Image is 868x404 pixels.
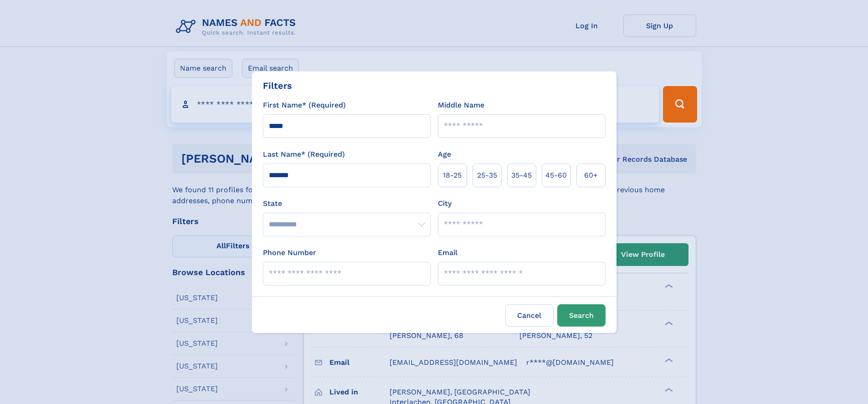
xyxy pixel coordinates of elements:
[545,170,567,181] span: 45‑60
[263,79,292,92] div: Filters
[477,170,497,181] span: 25‑35
[443,170,462,181] span: 18‑25
[263,100,346,111] label: First Name* (Required)
[438,198,452,209] label: City
[438,149,451,160] label: Age
[584,170,598,181] span: 60+
[511,170,532,181] span: 35‑45
[438,100,484,111] label: Middle Name
[438,247,457,258] label: Email
[263,149,345,160] label: Last Name* (Required)
[505,304,554,327] label: Cancel
[263,247,316,258] label: Phone Number
[263,198,431,209] label: State
[557,304,606,327] button: Search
